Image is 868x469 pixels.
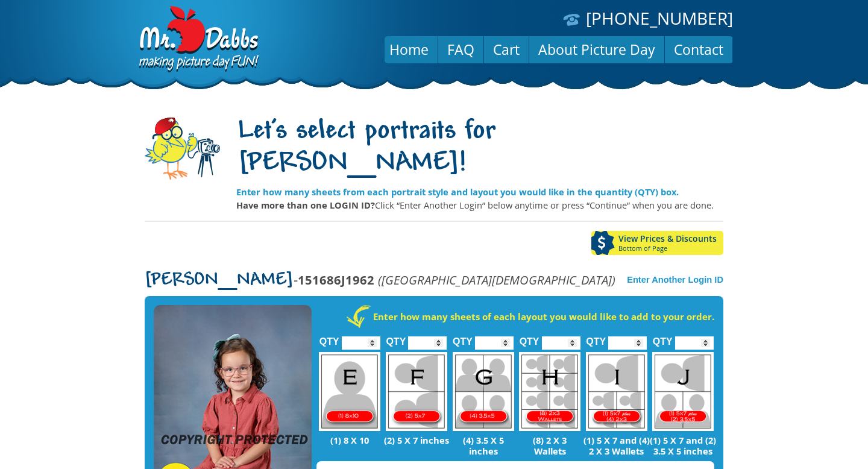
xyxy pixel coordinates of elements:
[650,435,717,456] p: (1) 5 X 7 and (2) 3.5 X 5 inches
[519,352,580,431] img: H
[380,35,438,64] a: Home
[236,198,723,212] p: Click “Enter Another Login” below anytime or press “Continue” when you are done.
[484,35,529,64] a: Cart
[298,271,374,288] strong: 151686J1962
[145,273,615,287] p: -
[319,352,380,431] img: E
[453,323,473,353] label: QTY
[618,245,723,252] span: Bottom of Page
[586,7,733,30] a: [PHONE_NUMBER]
[653,323,673,353] label: QTY
[373,310,714,323] strong: Enter how many sheets of each layout you would like to add to your order.
[383,435,450,445] p: (2) 5 X 7 inches
[586,323,606,353] label: QTY
[652,352,714,431] img: J
[236,199,375,211] strong: Have more than one LOGIN ID?
[591,231,723,255] a: View Prices & DiscountsBottom of Page
[135,6,260,74] img: Dabbs Company
[517,435,583,456] p: (8) 2 X 3 Wallets
[529,35,664,64] a: About Picture Day
[453,352,514,431] img: G
[520,323,539,353] label: QTY
[386,323,406,353] label: QTY
[145,118,220,180] img: camera-mascot
[236,186,679,198] strong: Enter how many sheets from each portrait style and layout you would like in the quantity (QTY) box.
[665,35,732,64] a: Contact
[316,435,383,445] p: (1) 8 X 10
[627,275,723,285] a: Enter Another Login ID
[438,35,483,64] a: FAQ
[586,352,647,431] img: I
[583,435,650,456] p: (1) 5 X 7 and (4) 2 X 3 Wallets
[378,271,615,288] em: ([GEOGRAPHIC_DATA][DEMOGRAPHIC_DATA])
[450,435,517,456] p: (4) 3.5 X 5 inches
[145,271,294,290] span: [PERSON_NAME]
[236,116,723,180] h1: Let's select portraits for [PERSON_NAME]!
[386,352,447,431] img: F
[319,323,339,353] label: QTY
